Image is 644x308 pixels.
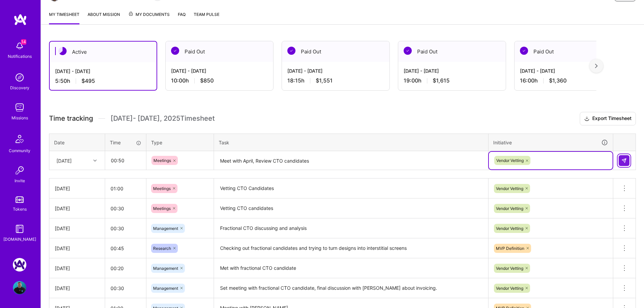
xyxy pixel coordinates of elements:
textarea: Met with fractional CTO candidate [215,259,487,278]
div: [DATE] [55,225,99,232]
div: Missions [11,114,28,121]
th: Date [49,134,105,151]
img: right [595,64,598,68]
span: MVP Definition [496,246,524,251]
span: Vendor Vetting [496,266,523,271]
div: 19:00 h [404,77,500,84]
div: 16:00 h [520,77,617,84]
a: My Documents [128,11,170,24]
div: [DATE] - [DATE] [404,67,500,74]
span: Management [153,266,178,271]
div: Notifications [8,53,32,60]
span: Team Pulse [194,12,219,17]
div: Initiative [493,139,608,146]
div: [DOMAIN_NAME] [3,236,36,243]
div: 10:00 h [171,77,268,84]
a: My timesheet [49,11,79,24]
span: Time tracking [49,114,93,123]
span: Meetings [153,206,171,211]
img: teamwork [13,101,26,114]
div: [DATE] [56,157,72,164]
div: Paid Out [282,41,389,62]
i: icon Chevron [93,159,97,162]
textarea: Set meeting with fractional CTO candidate, final discussion with [PERSON_NAME] about invoicing. [215,279,487,298]
span: 14 [21,39,26,45]
div: Paid Out [166,41,273,62]
span: [DATE] - [DATE] , 2025 Timesheet [111,114,215,123]
a: About Mission [88,11,120,24]
div: [DATE] [55,185,99,192]
img: bell [13,39,26,53]
span: Vendor Vetting [496,186,523,191]
div: Invite [15,177,25,184]
div: [DATE] [55,265,99,272]
img: Community [11,131,28,147]
div: Time [110,139,141,146]
i: icon Download [584,115,590,122]
div: [DATE] [55,245,99,252]
span: $495 [81,77,95,85]
textarea: Vetting CTO Candidates [215,179,487,198]
img: Paid Out [520,47,528,55]
span: Meetings [153,186,171,191]
a: Rent Parity: Team for leveling the playing field in the property management space [11,258,28,271]
div: [DATE] - [DATE] [287,67,384,74]
span: $1,551 [316,77,333,84]
div: [DATE] - [DATE] [171,67,268,74]
input: HH:MM [105,219,146,237]
span: Vendor Vetting [496,286,523,291]
input: HH:MM [105,259,146,277]
textarea: Fractional CTO discussing and analysis [215,219,487,238]
a: FAQ [178,11,186,24]
img: Paid Out [404,47,412,55]
span: $1,615 [433,77,450,84]
textarea: Meet with April, Review CTO candidates [215,152,487,170]
img: Submit [621,158,627,163]
div: 5:50 h [55,77,151,85]
div: 18:15 h [287,77,384,84]
img: Paid Out [287,47,295,55]
input: HH:MM [105,199,146,217]
img: logo [14,14,27,26]
a: User Avatar [11,281,28,294]
div: Tokens [13,206,27,213]
div: [DATE] [55,285,99,292]
div: [DATE] - [DATE] [55,68,151,75]
span: Vendor Vetting [496,226,523,231]
th: Task [214,134,488,151]
span: My Documents [128,11,170,18]
div: null [619,155,630,166]
span: $1,360 [549,77,567,84]
div: Discovery [10,84,29,91]
img: discovery [13,71,26,84]
span: Research [153,246,171,251]
input: HH:MM [105,151,146,169]
span: Meetings [153,158,171,163]
div: [DATE] [55,205,99,212]
textarea: Checking out fractional candidates and trying to turn designs into interstitial screens [215,239,487,258]
textarea: Vetting CTO candidates [215,199,487,218]
div: [DATE] - [DATE] [520,67,617,74]
input: HH:MM [105,279,146,297]
span: $850 [200,77,214,84]
div: Active [50,42,157,62]
input: HH:MM [105,239,146,257]
img: Rent Parity: Team for leveling the playing field in the property management space [13,258,26,271]
button: Export Timesheet [580,112,636,125]
img: Invite [13,164,26,177]
img: guide book [13,222,26,236]
img: tokens [16,196,24,203]
a: Team Pulse [194,11,219,24]
img: Active [58,47,67,55]
th: Type [146,134,214,151]
div: Paid Out [398,41,506,62]
div: Community [9,147,30,154]
img: User Avatar [13,281,26,294]
span: Management [153,226,178,231]
span: Vendor Vetting [496,206,523,211]
span: Vendor Vetting [496,158,524,163]
span: Management [153,286,178,291]
img: Paid Out [171,47,179,55]
div: Paid Out [515,41,622,62]
input: HH:MM [105,180,146,197]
